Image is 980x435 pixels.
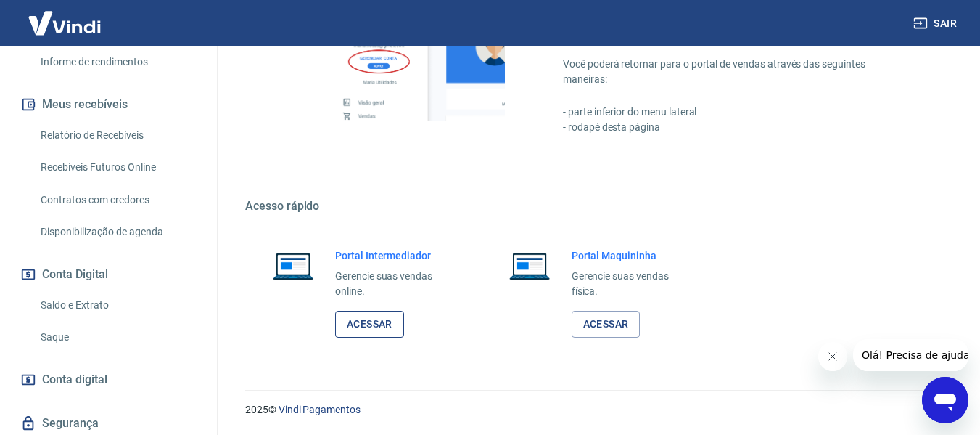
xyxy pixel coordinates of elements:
[35,290,199,320] a: Saldo e Extrato
[818,342,847,371] iframe: Fechar mensagem
[563,105,910,120] p: - parte inferior do menu lateral
[335,311,404,338] a: Acessar
[9,10,122,22] span: Olá! Precisa de ajuda?
[35,185,199,215] a: Contratos com credores
[853,339,968,371] iframe: Mensagem da empresa
[17,89,199,121] button: Meus recebíveis
[335,269,456,299] p: Gerencie suas vendas online.
[572,269,692,299] p: Gerencie suas vendas física.
[572,248,692,263] h6: Portal Maquininha
[279,404,361,415] a: Vindi Pagamentos
[17,1,112,45] img: Vindi
[35,153,199,182] a: Recebíveis Futuros Online
[17,259,199,290] button: Conta Digital
[245,402,945,418] p: 2025 ©
[17,364,199,396] a: Conta digital
[42,370,107,390] span: Conta digital
[910,10,963,37] button: Sair
[922,377,968,423] iframe: Botão para abrir a janela de mensagens
[245,199,945,214] h5: Acesso rápido
[499,248,560,283] img: Imagem de um notebook aberto
[572,311,641,338] a: Acessar
[35,217,199,247] a: Disponibilização de agenda
[35,322,199,352] a: Saque
[563,57,910,87] p: Você poderá retornar para o portal de vendas através das seguintes maneiras:
[35,47,199,77] a: Informe de rendimentos
[263,248,324,283] img: Imagem de um notebook aberto
[335,248,456,263] h6: Portal Intermediador
[563,120,910,135] p: - rodapé desta página
[35,121,199,150] a: Relatório de Recebíveis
